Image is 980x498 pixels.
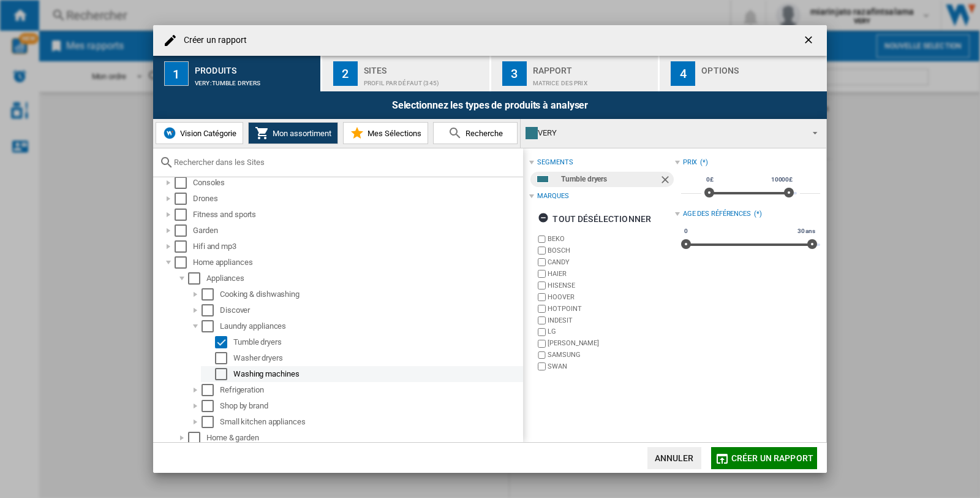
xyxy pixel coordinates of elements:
div: VERY:Tumble dryers [195,74,315,86]
input: brand.name [538,362,546,370]
div: Home appliances [193,256,521,269]
div: Options [701,61,822,74]
label: SWAN [548,362,674,371]
label: HAIER [548,269,674,278]
span: 30 ans [796,226,817,236]
div: 1 [164,61,189,86]
div: Laundry appliances [220,320,521,332]
ng-md-icon: Retirer [659,174,674,188]
button: Mon assortiment [248,122,338,144]
div: Drones [193,193,521,205]
md-checkbox: Select [215,352,233,364]
label: BOSCH [548,246,674,255]
input: brand.name [538,270,546,278]
span: 10000£ [769,175,794,185]
input: brand.name [538,247,546,255]
div: Profil par défaut (345) [364,74,484,86]
md-checkbox: Select [175,177,193,189]
div: Tumble dryers [561,172,658,187]
div: Rapport [533,61,654,74]
input: brand.name [538,258,546,266]
md-checkbox: Select [188,432,206,444]
md-checkbox: Select [202,288,220,301]
div: Matrice des prix [533,74,654,86]
label: HOTPOINT [548,304,674,313]
button: 2 Sites Profil par défaut (345) [322,56,491,91]
button: getI18NText('BUTTONS.CLOSE_DIALOG') [797,28,822,53]
div: segments [537,158,573,167]
button: 1 Produits VERY:Tumble dryers [153,56,322,91]
input: brand.name [538,351,546,359]
div: Selectionnez les types de produits à analyser [153,91,827,119]
div: Washer dryers [233,352,521,364]
md-checkbox: Select [188,272,206,285]
input: brand.name [538,305,546,313]
div: VERY [526,124,802,142]
button: Mes Sélections [343,122,428,144]
label: [PERSON_NAME] [548,339,674,348]
button: tout désélectionner [534,208,655,230]
div: Consoles [193,177,521,189]
div: Sites [364,61,484,74]
span: Mes Sélections [364,129,421,138]
div: Refrigeration [220,384,521,396]
div: Home & garden [206,432,521,444]
div: 4 [671,61,695,86]
span: 0£ [704,175,715,185]
span: 0 [682,226,690,236]
button: Créer un rapport [711,447,817,469]
button: Vision Catégorie [156,122,243,144]
md-checkbox: Select [175,256,193,269]
label: HOOVER [548,293,674,302]
div: 2 [333,61,358,86]
label: CANDY [548,258,674,267]
div: Washing machines [233,368,521,380]
div: Appliances [206,272,521,285]
h4: Créer un rapport [178,34,247,47]
input: brand.name [538,282,546,289]
span: Recherche [462,129,503,138]
input: brand.name [538,316,546,324]
input: brand.name [538,340,546,348]
div: Cooking & dishwashing [220,288,521,301]
img: wiser-icon-blue.png [162,126,177,140]
div: Discover [220,304,521,316]
span: Créer un rapport [731,453,813,463]
div: tout désélectionner [538,208,651,230]
label: INDESIT [548,316,674,325]
label: LG [548,327,674,336]
ng-md-icon: getI18NText('BUTTONS.CLOSE_DIALOG') [802,34,817,48]
md-checkbox: Select [202,304,220,316]
div: Marques [537,191,568,201]
label: BEKO [548,234,674,243]
input: brand.name [538,236,546,243]
button: 3 Rapport Matrice des prix [491,56,660,91]
div: Small kitchen appliances [220,416,521,428]
input: Rechercher dans les Sites [174,158,517,167]
button: Recherche [433,122,518,144]
md-checkbox: Select [215,336,233,348]
div: Fitness and sports [193,209,521,221]
div: Hifi and mp3 [193,240,521,253]
md-checkbox: Select [175,209,193,221]
label: HISENSE [548,281,674,290]
button: Annuler [647,447,701,469]
div: Shop by brand [220,400,521,412]
md-checkbox: Select [202,416,220,428]
md-checkbox: Select [175,240,193,253]
input: brand.name [538,293,546,301]
input: brand.name [538,328,546,336]
div: 3 [502,61,527,86]
md-checkbox: Select [202,384,220,396]
div: Tumble dryers [233,336,521,348]
div: Produits [195,61,315,74]
md-checkbox: Select [175,193,193,205]
md-checkbox: Select [215,368,233,380]
div: Age des références [683,209,751,219]
md-checkbox: Select [202,320,220,332]
md-checkbox: Select [175,224,193,237]
button: 4 Options [660,56,827,91]
span: Vision Catégorie [177,129,236,138]
span: Mon assortiment [269,129,331,138]
label: SAMSUNG [548,350,674,359]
